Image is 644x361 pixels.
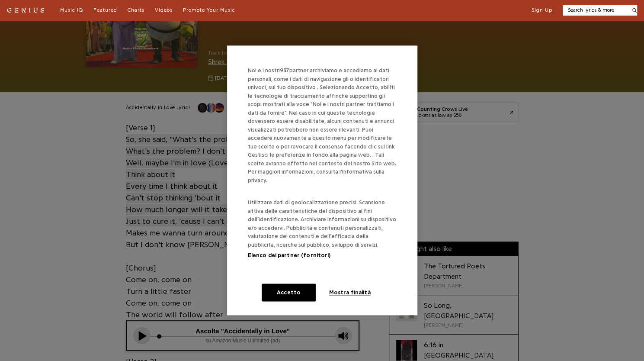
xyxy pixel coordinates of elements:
[248,66,404,198] div: Noi e i nostri partner archiviamo e accediamo ai dati personali, come i dati di navigazione gli o...
[248,199,397,260] p: Utilizzare dati di geolocalizzazione precisi. Scansione attiva delle caratteristiche del disposit...
[248,251,331,260] button: Elenco dei partner (fornitori)
[227,45,417,315] div: La vostra privacy è per noi molto importante
[60,7,83,14] a: Music IQ
[155,7,173,13] span: Videos
[128,7,144,14] a: Charts
[227,45,417,315] div: Bandiera dei biscotti
[280,68,289,73] span: 937
[93,7,117,14] a: Featured
[23,5,209,15] div: Ascolta "Accidentally in Love"
[563,6,627,14] input: Search lyrics & more
[262,284,316,302] button: Accetto
[323,284,377,302] button: Mostra finalità, Apre la finestra di dialogo del centro preferenze
[93,7,117,13] span: Featured
[155,7,173,14] a: Videos
[23,15,209,23] div: su Amazon Music Unlimited (ad)
[128,7,144,13] span: Charts
[532,7,552,14] button: Sign Up
[60,7,83,13] span: Music IQ
[183,7,235,13] span: Promote Your Music
[183,7,235,14] a: Promote Your Music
